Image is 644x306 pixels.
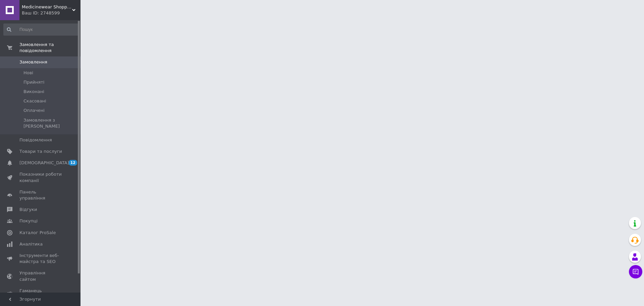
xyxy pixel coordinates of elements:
[19,288,62,300] span: Гаманець компанії
[23,107,45,114] span: Оплачені
[19,42,80,54] span: Замовлення та повідомлення
[19,171,62,183] span: Показники роботи компанії
[23,98,46,104] span: Скасовані
[19,160,69,166] span: [DEMOGRAPHIC_DATA]
[19,230,56,236] span: Каталог ProSale
[19,207,37,213] span: Відгуки
[19,59,47,65] span: Замовлення
[23,70,33,76] span: Нові
[19,148,62,155] span: Товари та послуги
[22,10,80,16] div: Ваш ID: 2748599
[19,218,38,224] span: Покупці
[3,24,79,36] input: Пошук
[19,241,43,247] span: Аналітика
[23,117,78,129] span: Замовлення з [PERSON_NAME]
[23,89,44,95] span: Виконані
[19,253,62,265] span: Інструменти веб-майстра та SEO
[22,4,72,10] span: Medicinewear Shopping
[19,137,52,143] span: Повідомлення
[19,189,62,201] span: Панель управління
[629,265,642,278] button: Чат з покупцем
[69,160,77,166] span: 12
[23,79,44,85] span: Прийняті
[19,270,62,282] span: Управління сайтом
